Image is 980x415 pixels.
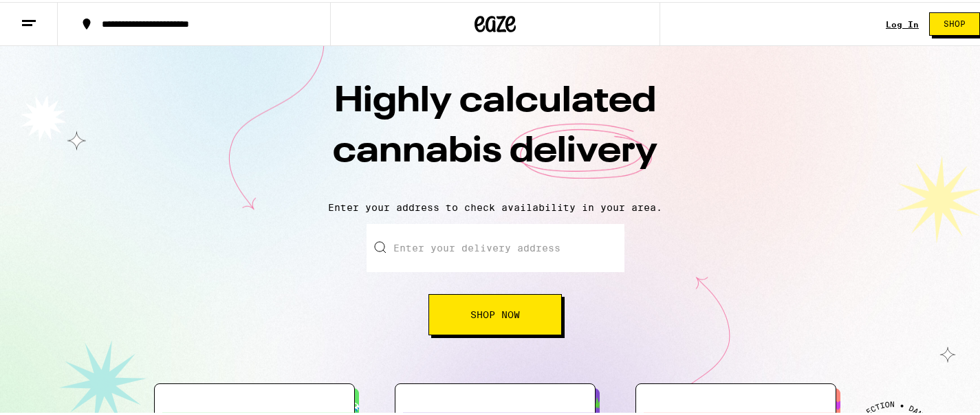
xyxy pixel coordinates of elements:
[254,75,736,189] h1: Highly calculated cannabis delivery
[14,200,977,211] p: Enter your address to check availability in your area.
[886,18,919,27] a: Log In
[929,10,980,34] button: Shop
[470,308,520,317] span: Shop Now
[428,292,562,333] button: Shop Now
[944,18,966,26] span: Shop
[367,222,624,270] input: Enter your delivery address
[8,10,99,21] span: Hi. Need any help?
